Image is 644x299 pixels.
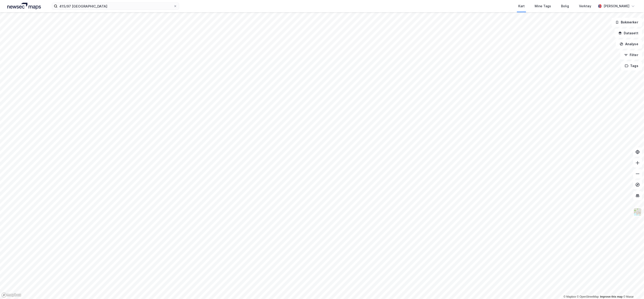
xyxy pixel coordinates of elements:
img: logo.a4113a55bc3d86da70a041830d287a7e.svg [7,3,41,10]
a: OpenStreetMap [577,295,599,298]
a: Improve this map [600,295,623,298]
button: Filter [620,50,642,60]
div: Bolig [561,3,569,9]
div: Mine Tags [535,3,551,9]
a: Mapbox homepage [1,292,21,298]
button: Bokmerker [611,18,642,27]
button: Datasett [614,29,642,38]
div: Kart [518,3,525,9]
input: Søk på adresse, matrikkel, gårdeiere, leietakere eller personer [58,3,173,10]
img: Z [633,208,642,216]
a: Mapbox [564,295,576,298]
div: Kontrollprogram for chat [621,277,644,299]
div: [PERSON_NAME] [604,3,629,9]
button: Tags [621,61,642,70]
button: Analyse [616,40,642,49]
div: Verktøy [579,3,591,9]
iframe: Chat Widget [621,277,644,299]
